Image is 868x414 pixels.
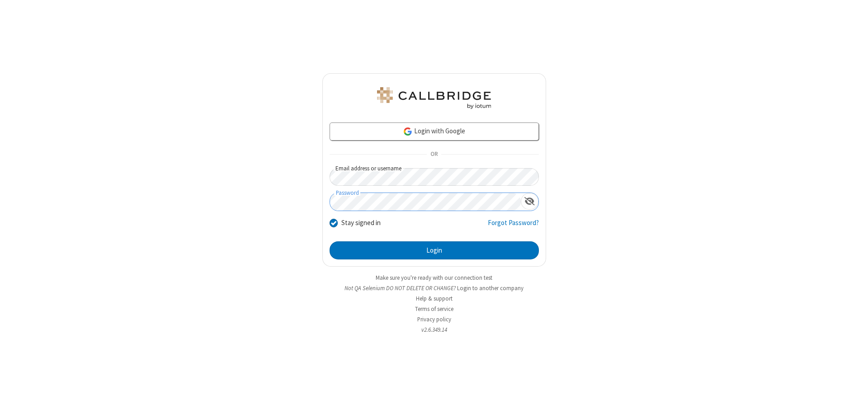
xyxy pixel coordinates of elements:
input: Email address or username [330,168,539,186]
li: v2.6.349.14 [322,325,546,334]
a: Help & support [416,295,453,302]
a: Login with Google [330,122,539,141]
a: Terms of service [415,305,453,313]
div: Show password [521,193,538,210]
button: Login to another company [457,284,524,292]
img: google-icon.png [403,127,413,136]
input: Password [330,193,521,211]
a: Forgot Password? [488,218,539,235]
a: Make sure you're ready with our connection test [376,274,492,282]
img: QA Selenium DO NOT DELETE OR CHANGE [375,87,493,109]
a: Privacy policy [417,315,451,323]
span: OR [427,148,441,161]
li: Not QA Selenium DO NOT DELETE OR CHANGE? [322,284,546,292]
button: Login [330,241,539,259]
label: Stay signed in [341,218,381,228]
